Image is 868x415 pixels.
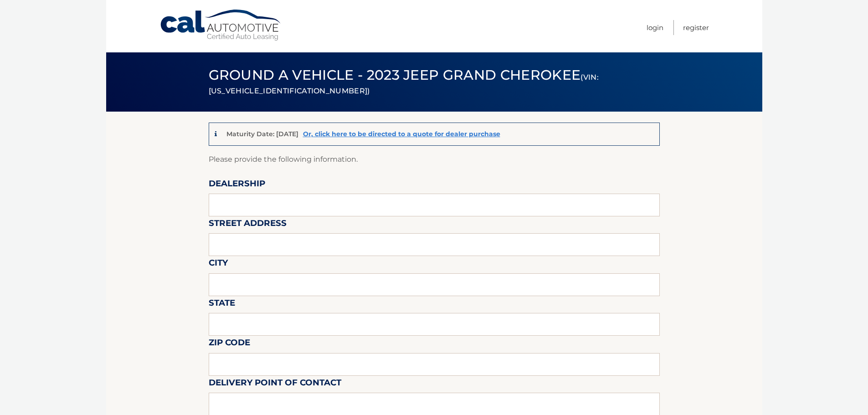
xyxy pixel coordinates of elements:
[209,153,660,166] p: Please provide the following information.
[303,130,500,138] a: Or, click here to be directed to a quote for dealer purchase
[209,216,287,233] label: Street Address
[209,73,599,95] small: (VIN: [US_VEHICLE_IDENTIFICATION_NUMBER])
[209,256,228,273] label: City
[209,177,265,194] label: Dealership
[159,9,282,41] a: Cal Automotive
[209,336,250,353] label: Zip Code
[209,376,341,393] label: Delivery Point of Contact
[683,20,709,35] a: Register
[209,296,235,313] label: State
[647,20,663,35] a: Login
[209,67,599,97] span: Ground a Vehicle - 2023 Jeep Grand Cherokee
[226,130,298,138] p: Maturity Date: [DATE]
